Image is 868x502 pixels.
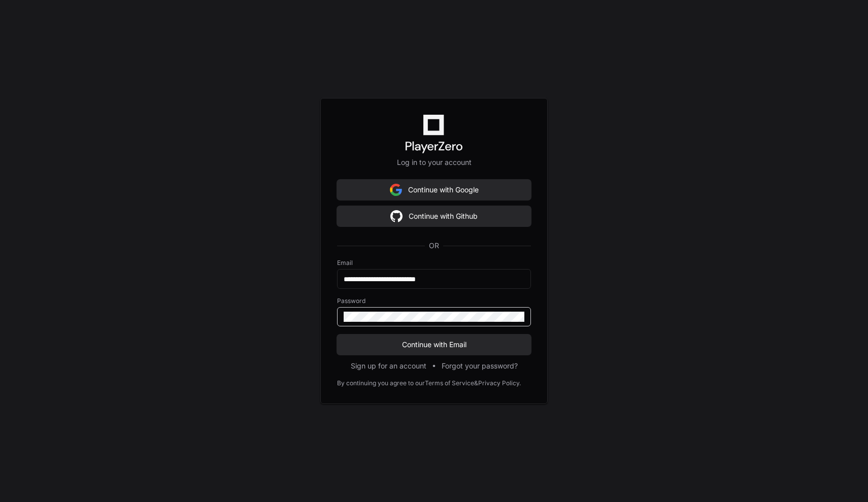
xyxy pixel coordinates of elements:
p: Log in to your account [337,157,531,168]
button: Continue with Google [337,180,531,200]
button: Sign up for an account [351,361,426,371]
div: By continuing you agree to our [337,379,425,387]
button: Continue with Github [337,206,531,226]
span: OR [425,241,443,251]
img: Sign in with google [390,180,402,200]
img: Sign in with google [390,206,403,226]
label: Password [337,297,531,305]
label: Email [337,259,531,267]
a: Privacy Policy. [478,379,521,387]
button: Forgot your password? [442,361,518,371]
a: Terms of Service [425,379,474,387]
span: Continue with Email [337,340,531,350]
div: & [474,379,478,387]
button: Continue with Email [337,334,531,355]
